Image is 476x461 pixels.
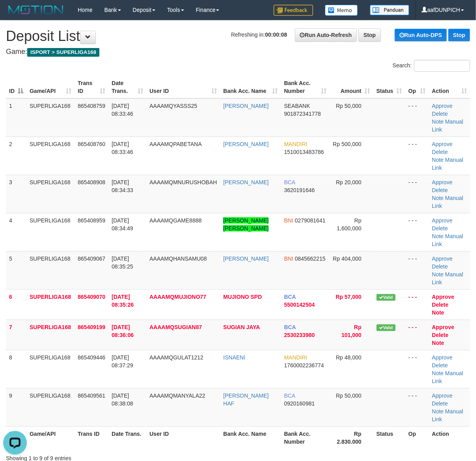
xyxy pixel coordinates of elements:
span: Copy 1760002236774 to clipboard [284,362,324,368]
img: Button%20Memo.svg [325,5,358,16]
a: Note [432,233,444,239]
th: Status: activate to sort column ascending [373,76,405,98]
span: Rp 20,000 [336,179,362,185]
a: Note [432,340,444,346]
span: BCA [284,324,296,330]
th: Game/API [26,426,75,449]
a: Note [432,370,444,376]
th: Bank Acc. Name [220,426,281,449]
img: Feedback.jpg [274,5,313,16]
a: [PERSON_NAME] [223,103,269,109]
span: 865409070 [78,294,105,300]
a: Approve [432,392,453,399]
span: 865408760 [78,141,105,147]
th: Amount: activate to sort column ascending [330,76,373,98]
a: Note [432,271,444,278]
a: Delete [432,111,448,117]
a: MUJIONO SPD [223,294,262,300]
span: BCA [284,294,296,300]
span: AAAAMQMNURUSHOBAH [149,179,217,185]
a: Approve [432,141,453,147]
td: 6 [6,289,26,320]
td: SUPERLIGA168 [26,175,75,213]
a: Manual Link [432,233,463,247]
a: Note [432,309,444,316]
td: SUPERLIGA168 [26,320,75,350]
h1: Deposit List [6,28,470,44]
span: Copy 3620191646 to clipboard [284,187,315,193]
span: 865408959 [78,217,105,224]
td: - - - [405,175,429,213]
td: - - - [405,320,429,350]
a: Manual Link [432,195,463,209]
span: [DATE] 08:33:46 [112,103,133,117]
label: Search: [393,60,470,72]
td: SUPERLIGA168 [26,388,75,426]
span: 865408908 [78,179,105,185]
th: Trans ID [75,426,108,449]
th: User ID: activate to sort column ascending [146,76,220,98]
a: Delete [432,302,449,308]
td: 5 [6,251,26,289]
td: 2 [6,137,26,175]
a: Delete [432,332,449,338]
span: Rp 404,000 [333,255,361,262]
a: Approve [432,103,453,109]
td: - - - [405,289,429,320]
span: Rp 48,000 [336,354,362,361]
span: [DATE] 08:34:49 [112,217,133,231]
span: Valid transaction [377,324,396,331]
a: ISNAENI [223,354,245,361]
th: Game/API: activate to sort column ascending [26,76,75,98]
img: panduan.png [370,5,409,15]
td: - - - [405,137,429,175]
a: Note [432,195,444,201]
span: AAAAMQGULAT1212 [149,354,203,361]
span: Copy 5500142504 to clipboard [284,302,315,308]
a: Run Auto-DPS [395,29,447,41]
td: 4 [6,213,26,251]
a: Note [432,408,444,415]
span: Rp 500,000 [333,141,361,147]
span: Copy 2530233980 to clipboard [284,332,315,338]
span: 865409561 [78,392,105,399]
a: Stop [448,29,470,41]
td: - - - [405,213,429,251]
strong: 00:00:08 [265,31,287,38]
span: BCA [284,179,295,185]
span: [DATE] 08:33:46 [112,141,133,155]
input: Search: [414,60,470,72]
span: Copy 901872341778 to clipboard [284,111,321,117]
span: Copy 0920160981 to clipboard [284,400,315,407]
a: Note [432,157,444,163]
span: Valid transaction [377,294,396,301]
a: [PERSON_NAME] [223,255,269,262]
td: 9 [6,388,26,426]
th: Trans ID: activate to sort column ascending [75,76,108,98]
a: Run Auto-Refresh [295,28,357,42]
a: SUGIAN JAYA [223,324,260,330]
span: 865408759 [78,103,105,109]
td: SUPERLIGA168 [26,213,75,251]
a: Manual Link [432,157,463,171]
span: 865409446 [78,354,105,361]
td: SUPERLIGA168 [26,289,75,320]
td: - - - [405,251,429,289]
th: Action [429,426,470,449]
span: SEABANK [284,103,310,109]
td: - - - [405,350,429,388]
th: Bank Acc. Number [281,426,330,449]
th: Bank Acc. Number: activate to sort column ascending [281,76,330,98]
td: 1 [6,98,26,137]
span: Copy 0279081641 to clipboard [295,217,326,224]
th: Action: activate to sort column ascending [429,76,470,98]
td: SUPERLIGA168 [26,98,75,137]
a: Delete [432,149,448,155]
span: Rp 1,600,000 [337,217,361,231]
span: AAAAMQSUGIAN87 [149,324,202,330]
a: Approve [432,294,455,300]
span: [DATE] 08:35:25 [112,255,133,270]
th: Op [405,426,429,449]
button: Open LiveChat chat widget [3,3,27,27]
span: [DATE] 08:37:29 [112,354,133,368]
